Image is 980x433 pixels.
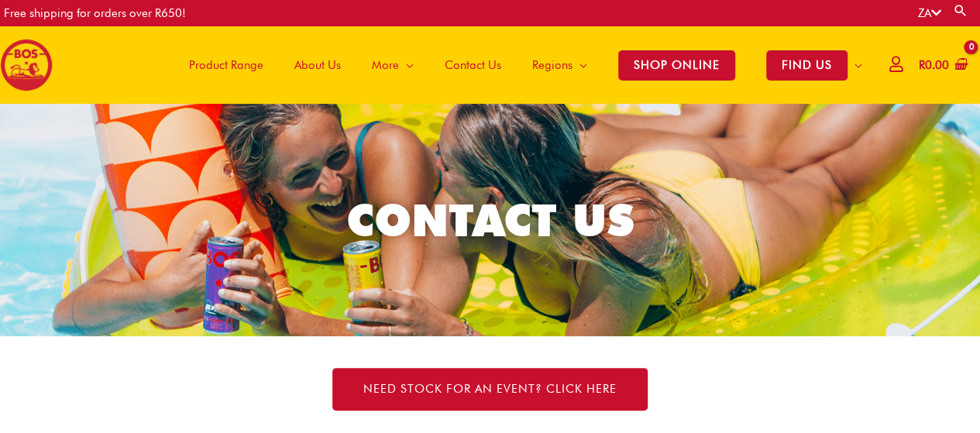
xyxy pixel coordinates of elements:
a: View Shopping Cart, empty [916,48,968,83]
span: Product Range [189,42,263,88]
span: NEED STOCK FOR AN EVENT? Click here [363,383,617,395]
span: FIND US [766,50,848,81]
a: About Us [279,26,356,104]
a: ZA [918,6,941,20]
span: SHOP ONLINE [618,50,735,81]
a: More [356,26,429,104]
a: Contact Us [429,26,517,104]
span: R [919,58,925,72]
a: NEED STOCK FOR AN EVENT? Click here [332,368,648,411]
nav: Site Navigation [162,26,878,104]
h2: CONTACT US [57,191,923,249]
bdi: 0.00 [919,58,949,72]
span: Regions [532,42,573,88]
a: Product Range [174,26,279,104]
a: SHOP ONLINE [603,26,751,104]
span: More [372,42,399,88]
a: Search button [953,3,968,18]
span: About Us [294,42,341,88]
span: Contact Us [445,42,501,88]
a: Regions [517,26,603,104]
